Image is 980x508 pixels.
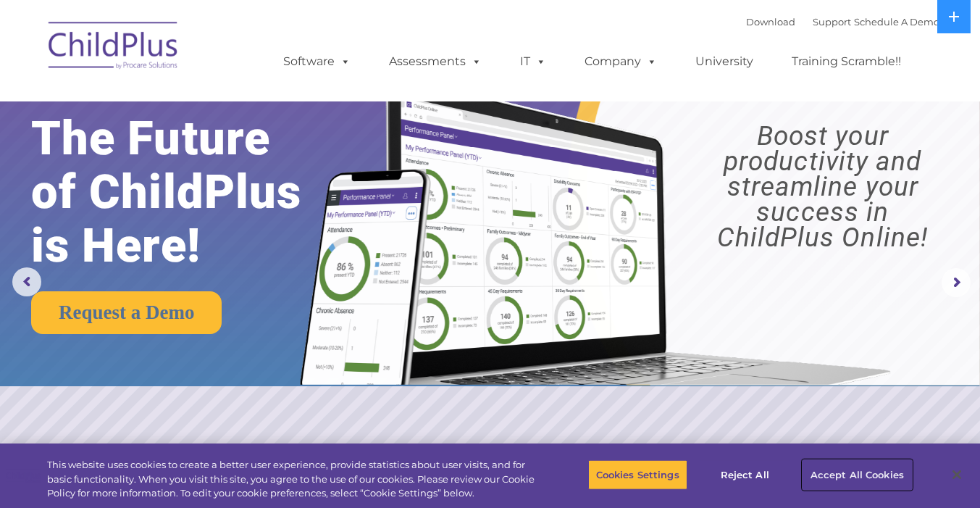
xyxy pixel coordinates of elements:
button: Accept All Cookies [803,459,912,490]
a: Schedule A Demo [854,16,939,28]
img: ChildPlus by Procare Solutions [41,12,186,84]
a: Download [746,16,795,28]
span: Last name [201,96,246,107]
rs-layer: The Future of ChildPlus is Here! [31,112,344,272]
a: Request a Demo [31,291,222,334]
div: This website uses cookies to create a better user experience, provide statistics about user visit... [47,458,539,501]
a: Assessments [374,47,496,76]
font: | [746,16,939,28]
a: Company [570,47,671,76]
a: Training Scramble!! [777,47,916,76]
a: Support [813,16,851,28]
rs-layer: Boost your productivity and streamline your success in ChildPlus Online! [677,123,968,250]
button: Close [941,459,973,491]
a: University [681,47,768,76]
a: IT [506,47,561,76]
a: Software [269,47,365,76]
span: Phone number [201,155,263,166]
button: Cookies Settings [588,459,687,490]
button: Reject All [700,459,790,490]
